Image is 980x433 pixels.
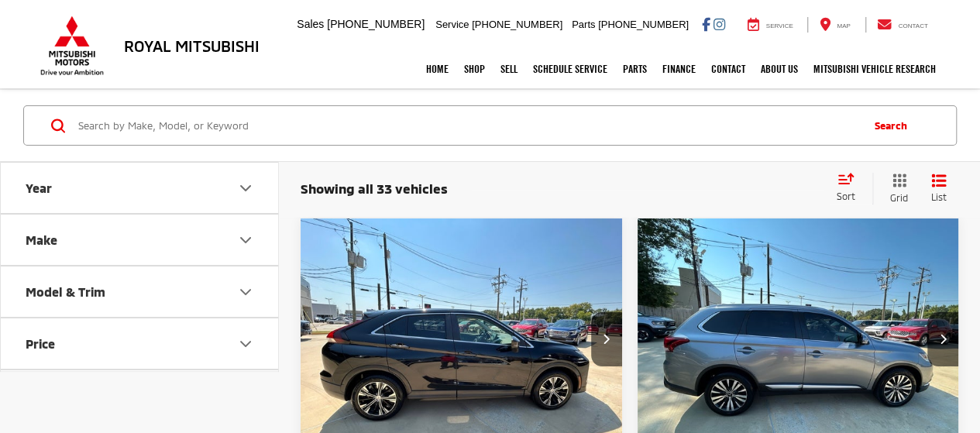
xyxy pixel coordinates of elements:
[837,22,850,29] span: Map
[26,336,55,351] div: Price
[26,232,57,247] div: Make
[890,191,908,204] span: Grid
[297,18,324,30] span: Sales
[753,50,806,88] a: About Us
[572,19,595,30] span: Parts
[327,18,425,30] span: [PHONE_NUMBER]
[1,370,280,421] button: Mileage
[927,312,958,366] button: Next image
[931,191,947,204] span: List
[236,231,255,249] div: Make
[1,266,280,317] button: Model & TrimModel & Trim
[598,19,689,30] span: [PHONE_NUMBER]
[418,50,456,88] a: Home
[872,173,920,204] button: Grid View
[301,180,448,196] span: Showing all 33 vehicles
[898,22,927,29] span: Contact
[703,50,753,88] a: Contact
[829,173,872,204] button: Select sort value
[865,17,940,33] a: Contact
[26,284,105,299] div: Model & Trim
[493,50,525,88] a: Sell
[837,191,855,201] span: Sort
[807,17,861,33] a: Map
[702,18,710,30] a: Facebook: Click to visit our Facebook page
[472,19,562,30] span: [PHONE_NUMBER]
[920,173,958,204] button: List View
[806,50,944,88] a: Mitsubishi Vehicle Research
[714,18,725,30] a: Instagram: Click to visit our Instagram page
[435,19,469,30] span: Service
[1,215,280,265] button: MakeMake
[26,180,52,195] div: Year
[236,179,255,198] div: Year
[1,163,280,213] button: YearYear
[655,50,703,88] a: Finance
[591,312,622,366] button: Next image
[859,106,930,145] button: Search
[37,15,107,76] img: Mitsubishi
[77,107,859,144] input: Search by Make, Model, or Keyword
[615,50,655,88] a: Parts: Opens in a new tab
[236,283,255,301] div: Model & Trim
[766,22,793,29] span: Service
[236,335,255,353] div: Price
[525,50,615,88] a: Schedule Service: Opens in a new tab
[456,50,493,88] a: Shop
[124,37,260,54] h3: Royal Mitsubishi
[736,17,805,33] a: Service
[1,318,280,369] button: PricePrice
